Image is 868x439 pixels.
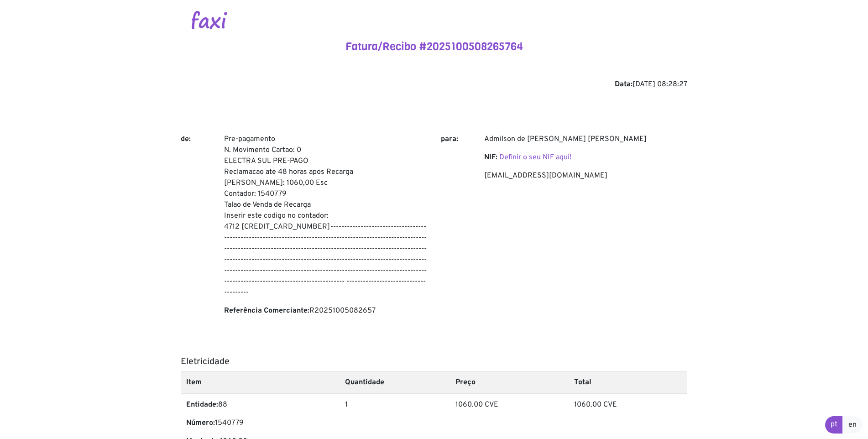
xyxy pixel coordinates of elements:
[181,356,687,367] h5: Eletricidade
[484,153,497,162] b: NIF:
[484,170,687,181] p: [EMAIL_ADDRESS][DOMAIN_NAME]
[181,40,687,53] h4: Fatura/Recibo #2025100508265764
[450,371,569,393] th: Preço
[224,134,427,298] p: Pre-pagamento N. Movimento Cartao: 0 ELECTRA SUL PRE-PAGO Reclamacao ate 48 horas apos Recarga [P...
[842,416,863,434] a: en
[615,80,633,89] b: Data:
[484,134,687,145] p: Admilson de [PERSON_NAME] [PERSON_NAME]
[186,399,334,410] p: 88
[224,305,427,316] p: R20251005082657
[825,416,843,434] a: pt
[499,153,571,162] a: Definir o seu NIF aqui!
[569,371,687,393] th: Total
[181,371,340,393] th: Item
[186,400,218,409] b: Entidade:
[340,371,450,393] th: Quantidade
[186,418,215,428] b: Número:
[181,135,191,144] b: de:
[181,79,687,90] div: [DATE] 08:28:27
[224,306,309,315] b: Referência Comerciante:
[441,135,458,144] b: para:
[186,418,334,429] p: 1540779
